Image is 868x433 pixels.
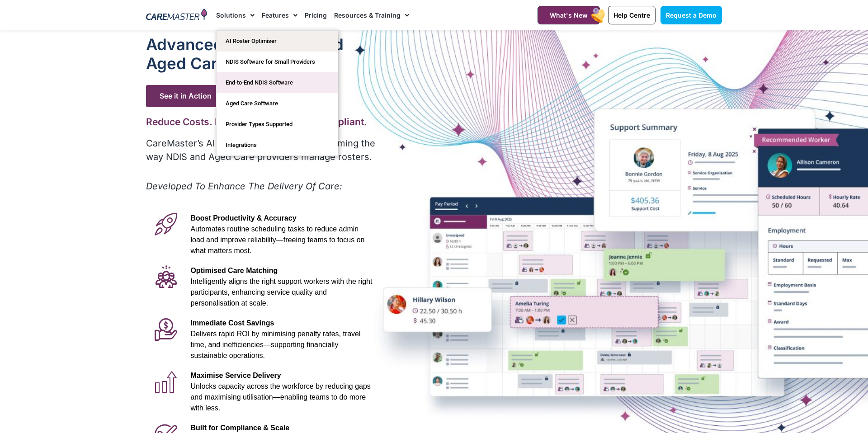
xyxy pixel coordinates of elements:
span: Optimised Care Matching [190,267,278,274]
em: Developed To Enhance The Delivery Of Care: [146,181,342,192]
span: Intelligently aligns the right support workers with the right participants, enhancing service qua... [190,278,372,307]
a: End-to-End NDIS Software [217,72,338,93]
span: Help Centre [613,11,650,19]
a: NDIS Software for Small Providers [217,52,338,72]
span: Immediate Cost Savings [190,319,274,327]
a: Provider Types Supported [217,114,338,135]
span: Maximise Service Delivery [190,372,281,379]
h2: Reduce Costs. Boost Efficiency. Stay Compliant. [146,116,377,127]
span: Unlocks capacity across the workforce by reducing gaps and maximising utilisation—enabling teams ... [190,382,370,412]
span: Built for Compliance & Scale [190,424,289,432]
a: What's New [538,6,600,24]
span: See it in Action [146,85,240,107]
span: What's New [550,11,588,19]
a: Help Centre [608,6,656,24]
a: Request a Demo [660,6,722,24]
a: Aged Care Software [217,93,338,114]
span: Boost Productivity & Accuracy [190,214,296,222]
span: Automates routine scheduling tasks to reduce admin load and improve reliability—freeing teams to ... [190,225,364,254]
span: Request a Demo [666,11,717,19]
p: CareMaster’s AI Roster Optimiser is transforming the way NDIS and Aged Care providers manage rost... [146,136,377,164]
span: Delivers rapid ROI by minimising penalty rates, travel time, and inefficiencies—supporting financ... [190,330,360,359]
ul: Solutions [216,30,338,156]
a: Integrations [217,135,338,155]
h1: Advanced Al for NDIS and Aged Care Rostering [146,35,377,73]
img: CareMaster Logo [146,9,207,22]
a: AI Roster Optimiser [217,31,338,52]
